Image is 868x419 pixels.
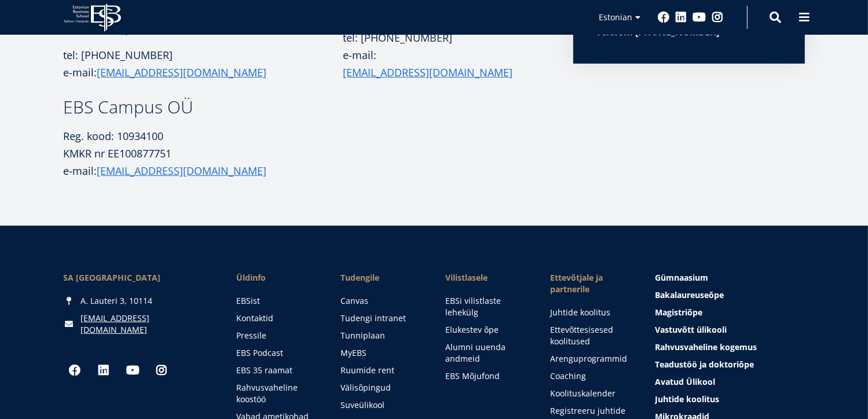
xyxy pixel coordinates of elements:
[655,272,804,284] a: Gümnaasium
[550,353,632,365] a: Arenguprogrammid
[445,370,527,382] a: EBS Mõjufond
[64,359,87,382] a: Facebook
[236,295,318,307] a: EBSist
[64,46,343,81] p: tel: [PHONE_NUMBER] e-mail:
[122,359,145,382] a: Youtube
[676,12,687,23] a: Linkedin
[97,162,267,179] a: [EMAIL_ADDRESS][DOMAIN_NAME]
[343,29,540,81] p: tel: [PHONE_NUMBER] e-mail:
[655,394,804,405] a: Juhtide koolitus
[236,313,318,324] a: Kontaktid
[64,162,343,179] p: e-mail:
[655,359,804,370] a: Teadustöö ja doktoriõpe
[655,289,724,300] span: Bakalaureuseõpe
[64,127,343,145] p: Reg. kood: 10934100
[341,330,423,341] a: Tunniplaan
[64,272,213,284] div: SA [GEOGRAPHIC_DATA]
[550,307,632,318] a: Juhtide koolitus
[97,64,267,81] a: [EMAIL_ADDRESS][DOMAIN_NAME]
[341,399,423,411] a: Suveülikool
[655,376,804,388] a: Avatud Ülikool
[151,359,174,382] a: Instagram
[341,295,423,307] a: Canvas
[236,330,318,341] a: Pressile
[445,324,527,336] a: Elukestev õpe
[655,359,754,370] span: Teadustöö ja doktoriõpe
[81,313,213,336] a: [EMAIL_ADDRESS][DOMAIN_NAME]
[693,12,706,23] a: Youtube
[343,64,513,81] a: [EMAIL_ADDRESS][DOMAIN_NAME]
[445,295,527,318] a: EBSi vilistlaste lehekülg
[64,98,343,116] h3: EBS Campus OÜ
[550,370,632,382] a: Coaching
[658,12,670,23] a: Facebook
[93,359,116,382] a: Linkedin
[341,313,423,324] a: Tudengi intranet
[655,341,757,352] span: Rahvusvaheline kogemus
[655,324,727,335] span: Vastuvõtt ülikooli
[64,145,343,162] p: KMKR nr EE100877751
[655,289,804,301] a: Bakalaureuseõpe
[236,347,318,359] a: EBS Podcast
[655,307,804,318] a: Magistriõpe
[655,341,804,353] a: Rahvusvaheline kogemus
[655,324,804,336] a: Vastuvõtt ülikooli
[712,12,724,23] a: Instagram
[236,365,318,376] a: EBS 35 raamat
[655,394,719,405] span: Juhtide koolitus
[236,382,318,405] a: Rahvusvaheline koostöö
[341,365,423,376] a: Ruumide rent
[550,388,632,399] a: Koolituskalender
[64,295,213,307] div: A. Lauteri 3, 10114
[341,347,423,359] a: MyEBS
[655,307,702,318] span: Magistriõpe
[341,272,423,284] a: Tudengile
[655,272,708,283] span: Gümnaasium
[236,272,318,284] span: Üldinfo
[550,324,632,347] a: Ettevõttesisesed koolitused
[341,382,423,394] a: Välisõpingud
[445,272,527,284] span: Vilistlasele
[445,341,527,365] a: Alumni uuenda andmeid
[550,272,632,295] span: Ettevõtjale ja partnerile
[655,376,715,387] span: Avatud Ülikool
